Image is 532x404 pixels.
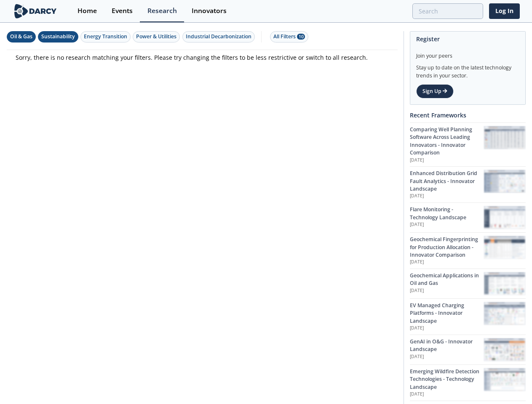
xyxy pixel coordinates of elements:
[186,33,251,40] div: Industrial Decarbonization
[78,8,97,14] div: Home
[412,3,483,19] input: Advanced Search
[410,126,484,157] div: Comparing Well Planning Software Across Leading Innovators - Innovator Comparison
[270,31,308,43] button: All Filters 10
[410,298,526,335] a: EV Managed Charging Platforms - Innovator Landscape [DATE] EV Managed Charging Platforms - Innova...
[410,206,484,221] div: Flare Monitoring - Technology Landscape
[410,122,526,166] a: Comparing Well Planning Software Across Leading Innovators - Innovator Comparison [DATE] Comparin...
[410,236,484,259] div: Geochemical Fingerprinting for Production Allocation - Innovator Comparison
[410,157,484,164] p: [DATE]
[133,31,180,43] button: Power & Utilities
[410,272,484,287] div: Geochemical Applications in Oil and Gas
[410,108,526,122] div: Recent Frameworks
[80,31,131,43] button: Energy Transition
[410,193,484,199] p: [DATE]
[416,46,519,60] div: Join your peers
[416,60,519,80] div: Stay up to date on the latest technology trends in your sector.
[410,221,484,228] p: [DATE]
[297,34,305,40] span: 10
[410,364,526,401] a: Emerging Wildfire Detection Technologies - Technology Landscape [DATE] Emerging Wildfire Detectio...
[273,33,305,40] div: All Filters
[410,268,526,298] a: Geochemical Applications in Oil and Gas [DATE] Geochemical Applications in Oil and Gas preview
[410,302,484,325] div: EV Managed Charging Platforms - Innovator Landscape
[410,259,484,266] p: [DATE]
[410,287,484,294] p: [DATE]
[16,53,389,62] p: Sorry, there is no research matching your filters. Please try changing the filters to be less res...
[10,33,32,40] div: Oil & Gas
[416,84,454,98] a: Sign Up
[147,8,177,14] div: Research
[38,31,78,43] button: Sustainability
[489,3,520,19] a: Log In
[410,368,484,391] div: Emerging Wildfire Detection Technologies - Technology Landscape
[136,33,176,40] div: Power & Utilities
[410,325,484,332] p: [DATE]
[410,166,526,202] a: Enhanced Distribution Grid Fault Analytics - Innovator Landscape [DATE] Enhanced Distribution Gri...
[84,33,127,40] div: Energy Transition
[410,338,484,353] div: GenAI in O&G - Innovator Landscape
[7,31,36,43] button: Oil & Gas
[416,32,519,46] div: Register
[410,170,484,193] div: Enhanced Distribution Grid Fault Analytics - Innovator Landscape
[410,232,526,268] a: Geochemical Fingerprinting for Production Allocation - Innovator Comparison [DATE] Geochemical Fi...
[410,391,484,398] p: [DATE]
[410,353,484,360] p: [DATE]
[182,31,255,43] button: Industrial Decarbonization
[13,4,59,19] img: logo-wide.svg
[112,8,133,14] div: Events
[41,33,75,40] div: Sustainability
[410,335,526,364] a: GenAI in O&G - Innovator Landscape [DATE] GenAI in O&G - Innovator Landscape preview
[410,202,526,232] a: Flare Monitoring - Technology Landscape [DATE] Flare Monitoring - Technology Landscape preview
[192,8,227,14] div: Innovators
